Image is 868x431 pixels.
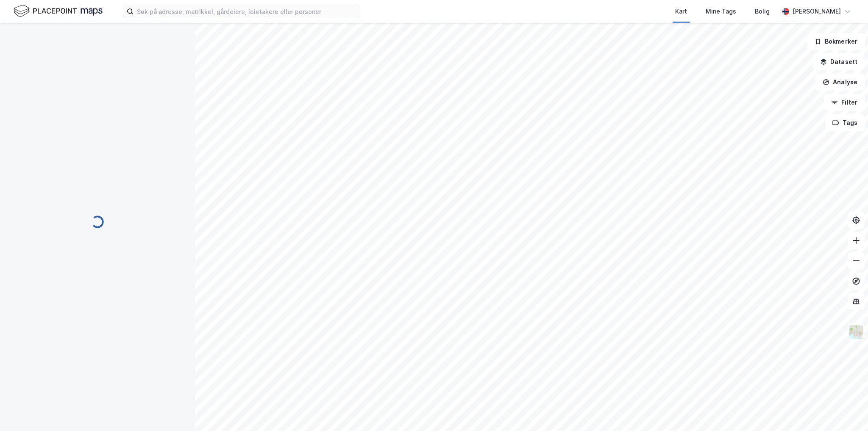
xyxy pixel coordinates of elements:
[815,74,865,91] button: Analyse
[675,6,687,17] div: Kart
[14,4,103,19] img: logo.f888ab2527a4732fd821a326f86c7f29.svg
[824,94,865,111] button: Filter
[91,215,104,229] img: spinner.a6d8c91a73a9ac5275cf975e30b51cfb.svg
[826,390,868,431] iframe: Chat Widget
[807,33,865,50] button: Bokmerker
[793,6,841,17] div: [PERSON_NAME]
[134,5,360,18] input: Søk på adresse, matrikkel, gårdeiere, leietakere eller personer
[848,324,864,340] img: Z
[755,6,770,17] div: Bolig
[813,53,865,70] button: Datasett
[706,6,736,17] div: Mine Tags
[825,114,865,131] button: Tags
